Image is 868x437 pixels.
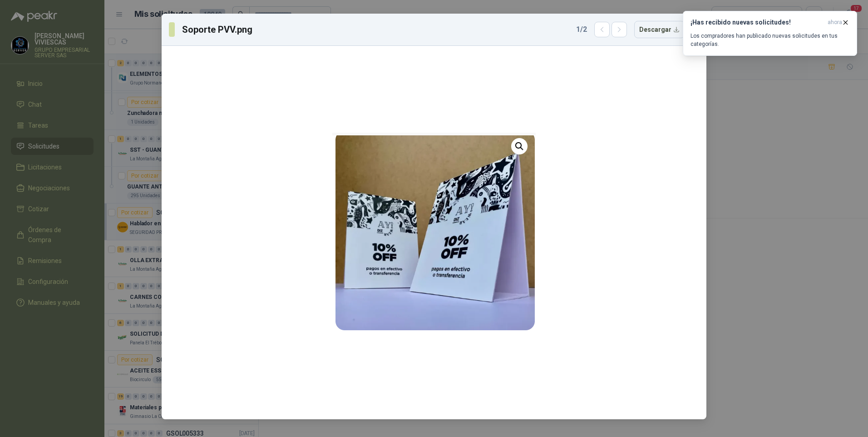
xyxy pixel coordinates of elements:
button: Descargar [634,21,685,38]
h3: ¡Has recibido nuevas solicitudes! [690,19,824,26]
p: Los compradores han publicado nuevas solicitudes en tus categorías. [690,32,849,48]
span: ahora [828,19,842,26]
span: 1 / 2 [576,24,587,35]
button: ¡Has recibido nuevas solicitudes!ahora Los compradores han publicado nuevas solicitudes en tus ca... [683,11,857,56]
h3: Soporte PVV.png [182,23,254,36]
